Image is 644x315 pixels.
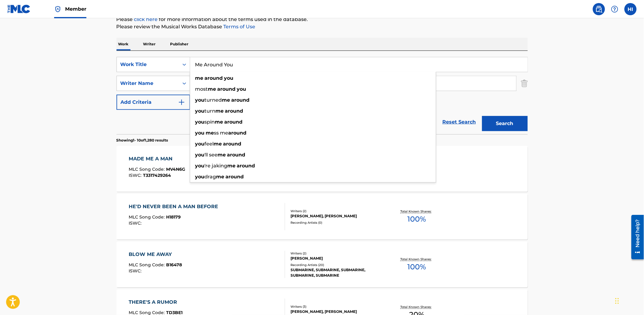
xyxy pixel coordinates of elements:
[614,286,644,315] iframe: Chat Widget
[609,3,621,15] div: Help
[205,163,228,169] span: 're jaking
[224,75,234,81] strong: you
[226,174,244,180] strong: around
[205,119,215,125] span: spin
[218,152,226,158] strong: me
[205,141,214,147] span: feel
[7,5,31,13] img: MLC Logo
[228,163,236,169] strong: me
[223,141,242,147] strong: around
[205,152,218,158] span: 'll see
[120,80,175,87] div: Writer Name
[195,141,205,147] strong: you
[117,194,528,240] a: HE'D NEVER BEEN A MAN BEFOREMLC Song Code:H18179ISWC:Writers (2)[PERSON_NAME], [PERSON_NAME]Recor...
[117,242,528,287] a: BLOW ME AWAYMLC Song Code:B16478ISWC:Writers (2)[PERSON_NAME]Recording Artists (20)SUBMARINE, SUB...
[120,61,175,68] div: Work Title
[291,213,383,219] div: [PERSON_NAME], [PERSON_NAME]
[291,220,383,225] div: Recording Artists ( 0 )
[227,152,245,158] strong: around
[291,209,383,213] div: Writers ( 2 )
[482,116,528,131] button: Search
[222,24,256,30] a: Terms of Use
[166,166,185,172] span: MV4N6G
[129,155,185,163] div: MADE ME A MAN
[225,119,243,125] strong: around
[54,5,61,13] img: Top Rightsholder
[205,75,223,81] strong: around
[166,262,182,268] span: B16478
[129,173,143,178] span: ISWC :
[222,97,230,103] strong: me
[117,16,528,23] p: Please for more information about the terms used in the database.
[593,3,605,15] a: Public Search
[408,261,426,272] span: 100 %
[401,257,433,261] p: Total Known Shares:
[129,203,221,210] div: HE'D NEVER BEEN A MAN BEFORE
[205,108,216,114] span: turn
[291,256,383,261] div: [PERSON_NAME]
[615,292,619,310] div: Drag
[228,130,247,136] strong: around
[401,305,433,309] p: Total Known Shares:
[216,174,225,180] strong: me
[195,163,205,169] strong: you
[218,86,236,92] strong: around
[129,268,143,274] span: ISWC :
[625,3,637,15] div: User Menu
[129,251,182,258] div: BLOW ME AWAY
[291,309,383,314] div: [PERSON_NAME], [PERSON_NAME]
[129,262,166,268] span: MLC Song Code :
[291,251,383,256] div: Writers ( 2 )
[291,267,383,278] div: SUBMARINE, SUBMARINE, SUBMARINE, SUBMARINE, SUBMARINE
[205,97,222,103] span: turned
[117,23,528,30] p: Please review the Musical Works Database
[141,38,158,51] p: Writer
[195,174,205,180] strong: you
[611,5,618,13] img: help
[205,174,216,180] span: drag
[408,214,426,225] span: 100 %
[214,130,228,136] span: ss me
[117,138,168,143] p: Showing 1 - 10 of 1,280 results
[169,38,190,51] p: Publisher
[627,213,644,262] iframe: Resource Center
[401,209,433,214] p: Total Known Shares:
[129,220,143,226] span: ISWC :
[206,130,214,136] strong: me
[134,16,158,22] a: click here
[237,86,246,92] strong: you
[129,214,166,220] span: MLC Song Code :
[129,299,183,306] div: THERE'S A RUMOR
[166,214,181,220] span: H18179
[195,130,205,136] strong: you
[143,173,171,178] span: T3317429264
[291,263,383,267] div: Recording Artists ( 20 )
[117,146,528,192] a: MADE ME A MANMLC Song Code:MV4N6GISWC:T3317429264Writers (4)[PERSON_NAME], [PERSON_NAME], [PERSON...
[440,115,479,129] a: Reset Search
[117,38,131,51] p: Work
[117,95,190,110] button: Add Criteria
[117,57,528,134] form: Search Form
[65,5,86,12] span: Member
[237,163,255,169] strong: around
[291,304,383,309] div: Writers ( 3 )
[208,86,216,92] strong: me
[195,75,204,81] strong: me
[231,97,250,103] strong: around
[215,119,223,125] strong: me
[195,152,205,158] strong: you
[195,108,205,114] strong: you
[216,108,224,114] strong: me
[129,166,166,172] span: MLC Song Code :
[595,5,603,13] img: search
[195,97,205,103] strong: you
[225,108,243,114] strong: around
[195,86,208,92] span: most
[178,99,185,106] img: 9d2ae6d4665cec9f34b9.svg
[521,76,528,91] img: Delete Criterion
[214,141,222,147] strong: me
[195,119,205,125] strong: you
